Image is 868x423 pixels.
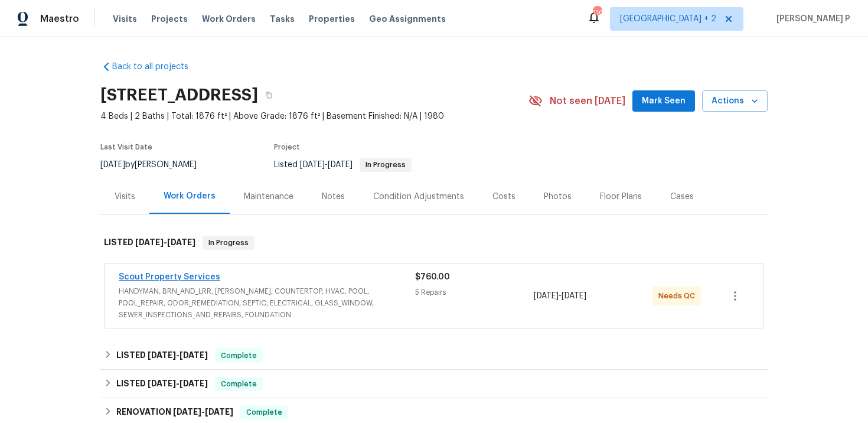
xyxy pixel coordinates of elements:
span: Last Visit Date [100,144,152,151]
span: Properties [309,13,355,25]
span: [DATE] [562,292,586,300]
span: HANDYMAN, BRN_AND_LRR, [PERSON_NAME], COUNTERTOP, HVAC, POOL, POOL_REPAIR, ODOR_REMEDIATION, SEPT... [119,285,415,321]
span: [DATE] [173,408,201,416]
span: Actions [712,94,758,109]
span: - [300,161,353,169]
span: Complete [216,350,262,362]
span: Projects [151,13,188,25]
div: LISTED [DATE]-[DATE]Complete [100,370,768,398]
a: Back to all projects [100,61,214,73]
span: [GEOGRAPHIC_DATA] + 2 [620,13,716,25]
span: Needs QC [658,290,700,302]
h6: LISTED [104,236,195,250]
span: [DATE] [180,351,208,359]
span: Mark Seen [642,94,686,109]
span: Complete [216,378,262,390]
div: Maintenance [244,191,293,203]
span: Tasks [270,15,295,23]
span: Visits [113,13,137,25]
span: [DATE] [205,408,233,416]
button: Mark Seen [632,90,695,112]
span: Listed [274,161,412,169]
span: 4 Beds | 2 Baths | Total: 1876 ft² | Above Grade: 1876 ft² | Basement Finished: N/A | 1980 [100,110,528,122]
div: 110 [593,7,601,19]
span: In Progress [204,237,253,249]
span: - [173,408,233,416]
span: Complete [242,406,287,418]
div: by [PERSON_NAME] [100,158,211,172]
div: Visits [115,191,135,203]
h6: RENOVATION [116,405,233,419]
span: [DATE] [100,161,125,169]
span: Maestro [40,13,79,25]
div: Work Orders [164,190,216,202]
div: LISTED [DATE]-[DATE]In Progress [100,224,768,262]
span: - [148,379,208,388]
span: Work Orders [202,13,256,25]
div: Condition Adjustments [373,191,464,203]
span: [DATE] [135,238,164,246]
span: [DATE] [180,379,208,388]
span: Project [274,144,300,151]
div: Cases [670,191,694,203]
span: [DATE] [534,292,559,300]
a: Scout Property Services [119,273,220,281]
span: [DATE] [148,379,176,388]
div: Costs [492,191,515,203]
span: [DATE] [167,238,195,246]
span: - [135,238,195,246]
h6: LISTED [116,349,208,363]
span: Geo Assignments [369,13,446,25]
div: Floor Plans [600,191,642,203]
span: In Progress [361,161,410,168]
span: [PERSON_NAME] P [772,13,850,25]
div: 5 Repairs [415,287,534,298]
div: Notes [322,191,345,203]
span: [DATE] [148,351,176,359]
div: Photos [544,191,572,203]
button: Copy Address [258,84,279,106]
div: LISTED [DATE]-[DATE]Complete [100,341,768,370]
span: [DATE] [300,161,325,169]
span: [DATE] [328,161,353,169]
span: - [534,290,586,302]
span: Not seen [DATE] [550,95,625,107]
h2: [STREET_ADDRESS] [100,89,258,101]
span: $760.00 [415,273,450,281]
button: Actions [702,90,768,112]
h6: LISTED [116,377,208,391]
span: - [148,351,208,359]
